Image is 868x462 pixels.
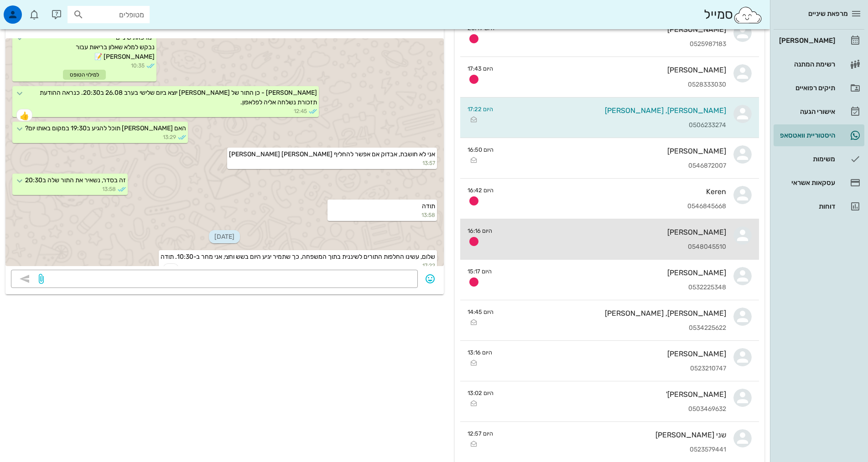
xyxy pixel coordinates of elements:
[468,105,493,113] small: היום 17:22
[25,176,126,184] span: זה בסדר, נשאיר את התור שלה ב20:30
[774,124,864,146] a: תגהיסטוריית וואטסאפ
[501,147,726,155] div: [PERSON_NAME]
[777,108,835,115] div: אישורי הגעה
[329,211,435,219] small: 13:58
[499,268,726,277] div: [PERSON_NAME]
[74,34,155,61] span: *מרפאת שיניים* נבקש למלא שאלון בריאות עבור [PERSON_NAME] 📝
[500,446,726,454] div: 0523579441
[499,365,726,373] div: 0523210747
[502,25,726,34] div: [PERSON_NAME]
[229,150,435,158] span: אני לא חושבת, אבדוק אם אפשר להחליף [PERSON_NAME] [PERSON_NAME]
[777,61,835,68] div: רשימת המתנה
[161,253,435,261] span: שלום, עשינו החלפות התורים לשיננית בתוך המשפחה, כך שתמיר יגיע היום בשש וחצי, אני מחר ב-10:30. תודה
[777,37,835,44] div: [PERSON_NAME]
[501,162,726,170] div: 0546872007
[499,243,726,251] div: 0548045510
[20,112,29,119] span: 👍
[502,41,726,48] div: 0525987183
[774,53,864,75] a: רשימת המתנה
[774,195,864,217] a: דוחות
[468,348,492,357] small: היום 13:16
[501,203,726,210] div: 0546845668
[25,124,186,132] span: האם [PERSON_NAME] תוכל להגיע ב19:30 במקום באותו יום?
[468,186,494,195] small: היום 16:42
[209,230,240,243] span: [DATE]
[294,107,307,115] span: 12:45
[704,5,763,25] div: סמייל
[468,267,492,276] small: היום 15:17
[229,159,435,167] small: 13:57
[777,179,835,186] div: עסקאות אשראי
[777,155,835,163] div: משימות
[501,309,726,318] div: [PERSON_NAME], [PERSON_NAME]
[501,390,726,399] div: [PERSON_NAME]'
[499,228,726,236] div: [PERSON_NAME]
[422,202,435,210] span: תודה
[733,6,763,24] img: SmileCloud logo
[499,284,726,292] div: 0532225348
[468,429,493,438] small: היום 12:57
[777,132,835,139] div: היסטוריית וואטסאפ
[499,349,726,358] div: [PERSON_NAME]
[63,70,106,80] div: למילוי הטופס
[468,64,493,73] small: היום 17:43
[774,101,864,123] a: אישורי הגעה
[500,431,726,439] div: שני [PERSON_NAME]
[774,77,864,99] a: תיקים רפואיים
[38,89,317,106] span: [PERSON_NAME] - כן התור של [PERSON_NAME] יוצא ביום שלישי בערב 26.08 ב20:30. כנראה ההודעת תזכורת נ...
[468,389,494,397] small: היום 13:02
[161,262,435,270] small: 17:22
[163,133,176,141] span: 13:29
[500,106,726,115] div: [PERSON_NAME], [PERSON_NAME]
[468,308,494,316] small: היום 14:45
[500,66,726,74] div: [PERSON_NAME]
[774,172,864,194] a: עסקאות אשראי
[500,81,726,89] div: 0528333030
[774,30,864,51] a: [PERSON_NAME]
[468,226,492,235] small: היום 16:16
[468,145,494,154] small: היום 16:50
[777,203,835,210] div: דוחות
[777,84,835,92] div: תיקים רפואיים
[27,7,32,13] span: תג
[501,324,726,332] div: 0534225622
[808,10,848,18] span: מרפאת שיניים
[774,148,864,170] a: משימות
[501,187,726,196] div: Keren
[102,185,116,193] span: 13:58
[501,406,726,413] div: 0503469632
[500,122,726,129] div: 0506233274
[131,62,145,70] span: 10:35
